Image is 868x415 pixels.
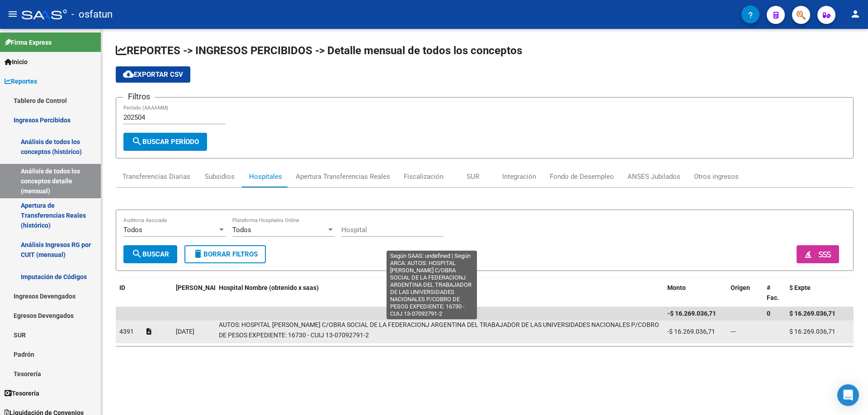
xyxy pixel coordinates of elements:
[694,172,739,182] div: Otros ingresos
[123,70,183,79] span: Exportar CSV
[119,284,125,291] span: ID
[664,278,727,308] datatable-header-cell: Monto
[667,328,715,335] span: -$ 16.269.036,71
[219,284,319,291] span: Hospital Nombre (obtenido x saas)
[132,248,142,259] mat-icon: search
[837,384,859,406] div: Open Intercom Messenger
[789,310,835,317] span: $ 16.269.036,71
[132,138,199,146] span: Buscar Período
[232,226,251,234] span: Todos
[404,172,443,182] div: Fiscalización
[249,172,282,182] div: Hospitales
[116,66,190,83] button: Exportar CSV
[7,9,18,19] mat-icon: menu
[193,248,203,259] mat-icon: delete
[731,328,736,335] span: ---
[667,310,716,317] span: -$ 16.269.036,71
[5,37,52,47] span: Firma Express
[119,328,134,335] span: 4391
[850,9,861,19] mat-icon: person
[667,284,686,291] span: Monto
[205,172,235,182] div: Subsidios
[502,172,536,182] div: Integración
[193,250,258,258] span: Borrar Filtros
[467,172,479,182] div: SUR
[116,278,143,308] datatable-header-cell: ID
[123,245,177,263] button: Buscar
[789,284,811,291] span: $ Expte
[550,172,614,182] div: Fondo de Desempleo
[123,172,190,182] div: Transferencias Diarias
[176,328,194,335] span: [DATE]
[172,278,215,308] datatable-header-cell: Fecha Debitado
[176,284,225,291] span: [PERSON_NAME]
[5,57,28,67] span: Inicio
[184,245,266,263] button: Borrar Filtros
[627,172,680,182] div: ANSES Jubilados
[789,328,835,335] span: $ 16.269.036,71
[132,136,142,147] mat-icon: search
[767,310,770,317] span: 0
[132,250,169,258] span: Buscar
[786,278,840,308] datatable-header-cell: $ Expte
[123,90,155,103] h3: Filtros
[731,284,750,291] span: Origen
[763,278,786,308] datatable-header-cell: # Fac.
[767,284,779,302] span: # Fac.
[5,76,37,86] span: Reportes
[5,388,39,398] span: Tesorería
[123,226,142,234] span: Todos
[123,133,207,151] button: Buscar Período
[296,172,390,182] div: Apertura Transferencias Reales
[215,278,664,308] datatable-header-cell: Hospital Nombre (obtenido x saas)
[71,5,113,24] span: - osfatun
[116,44,522,57] span: REPORTES -> INGRESOS PERCIBIDOS -> Detalle mensual de todos los conceptos
[727,278,763,308] datatable-header-cell: Origen
[123,69,134,79] mat-icon: cloud_download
